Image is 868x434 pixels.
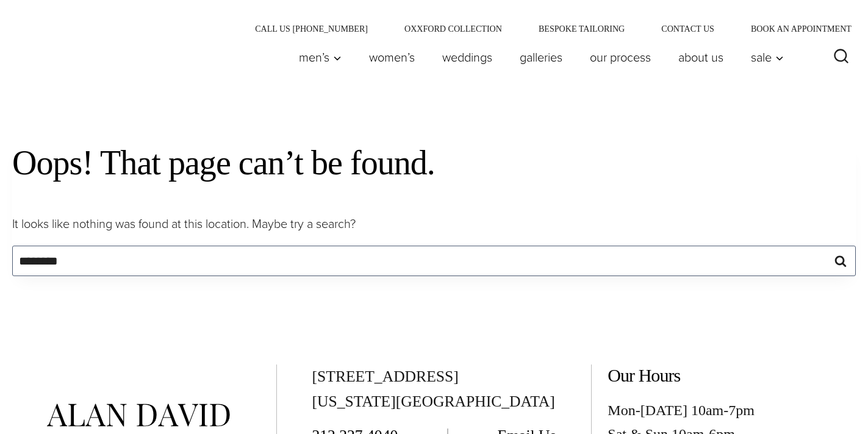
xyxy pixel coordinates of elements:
[665,45,737,69] a: About Us
[299,51,342,63] span: Men’s
[237,24,386,33] a: Call Us [PHONE_NUMBER]
[506,45,576,69] a: Galleries
[429,45,506,69] a: weddings
[237,24,856,33] nav: Secondary Navigation
[751,51,784,63] span: Sale
[312,365,556,414] div: [STREET_ADDRESS] [US_STATE][GEOGRAPHIC_DATA]
[576,45,665,69] a: Our Process
[356,45,429,69] a: Women’s
[12,13,159,68] img: Alan David Custom
[386,24,520,33] a: Oxxford Collection
[733,24,856,33] a: Book an Appointment
[12,143,856,183] h1: Oops! That page can’t be found.
[285,45,791,69] nav: Primary Navigation
[643,24,733,33] a: Contact Us
[608,365,852,386] h2: Our Hours
[520,24,643,33] a: Bespoke Tailoring
[12,214,856,233] p: It looks like nothing was found at this location. Maybe try a search?
[827,43,856,72] button: View Search Form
